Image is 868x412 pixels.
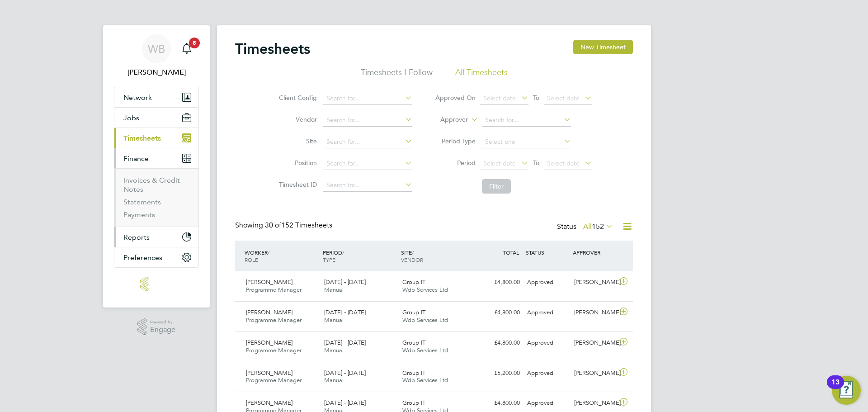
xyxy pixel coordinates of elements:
label: Vendor [276,115,317,123]
div: £4,800.00 [476,396,524,411]
li: All Timesheets [455,67,508,83]
div: Showing [235,221,334,230]
a: Payments [123,210,155,219]
span: Group IT [402,278,425,286]
span: Warren Brown [114,67,199,78]
span: VENDOR [401,256,423,263]
div: [PERSON_NAME] [571,366,618,381]
button: Timesheets [114,128,198,148]
div: Approved [524,366,571,381]
button: Jobs [114,108,198,128]
span: 30 of [265,221,281,230]
span: 8 [189,38,200,48]
span: / [268,249,269,256]
span: To [530,92,542,104]
span: Programme Manager [246,316,302,324]
span: TOTAL [503,249,519,256]
span: Wdb Services Ltd [402,316,448,324]
span: Jobs [123,114,139,122]
input: Search for... [482,114,571,127]
div: [PERSON_NAME] [571,305,618,320]
div: WORKER [242,244,321,268]
div: £4,800.00 [476,305,524,320]
div: [PERSON_NAME] [571,396,618,411]
span: / [342,249,344,256]
span: [DATE] - [DATE] [324,308,366,316]
span: Group IT [402,308,425,316]
span: Manual [324,376,344,384]
button: Open Resource Center, 13 new notifications [832,376,861,405]
input: Search for... [323,157,412,170]
div: 13 [831,382,840,394]
span: 152 Timesheets [265,221,332,230]
div: Approved [524,305,571,320]
span: Preferences [123,253,162,262]
span: [PERSON_NAME] [246,369,292,377]
button: Preferences [114,247,198,267]
button: Network [114,87,198,107]
span: Wdb Services Ltd [402,376,448,384]
div: SITE [399,244,477,268]
h2: Timesheets [235,40,310,58]
div: PERIOD [321,244,399,268]
span: Group IT [402,339,425,346]
a: WB[PERSON_NAME] [114,34,199,78]
span: [PERSON_NAME] [246,399,292,407]
span: Timesheets [123,134,161,142]
a: Statements [123,198,161,206]
div: Approved [524,275,571,290]
div: £5,200.00 [476,366,524,381]
span: Group IT [402,399,425,407]
span: Manual [324,286,344,294]
button: New Timesheet [573,40,633,54]
span: Network [123,93,152,102]
div: £4,800.00 [476,336,524,350]
span: Select date [483,159,516,167]
img: wdbservices-logo-retina.png [140,277,173,291]
div: £4,800.00 [476,275,524,290]
span: 152 [592,222,604,231]
a: Powered byEngage [137,318,176,336]
button: Finance [114,148,198,168]
div: Approved [524,336,571,350]
label: Site [276,137,317,145]
div: [PERSON_NAME] [571,275,618,290]
span: Programme Manager [246,346,302,354]
label: Position [276,159,317,167]
label: Approved On [435,94,476,102]
span: WB [148,43,165,55]
nav: Main navigation [103,25,210,308]
span: [PERSON_NAME] [246,278,292,286]
span: Reports [123,233,150,242]
span: [DATE] - [DATE] [324,399,366,407]
button: Reports [114,227,198,247]
span: Wdb Services Ltd [402,346,448,354]
span: Select date [483,94,516,102]
span: TYPE [323,256,335,263]
span: Select date [547,159,580,167]
div: Status [557,221,615,233]
span: [DATE] - [DATE] [324,278,366,286]
span: [DATE] - [DATE] [324,369,366,377]
span: Powered by [150,318,175,326]
div: [PERSON_NAME] [571,336,618,350]
label: Timesheet ID [276,180,317,189]
label: All [583,222,613,231]
a: 8 [178,34,196,63]
span: Finance [123,154,149,163]
label: Period Type [435,137,476,145]
span: ROLE [245,256,258,263]
span: [DATE] - [DATE] [324,339,366,346]
span: Group IT [402,369,425,377]
div: APPROVER [571,244,618,260]
a: Go to home page [114,277,199,291]
span: Select date [547,94,580,102]
input: Search for... [323,179,412,192]
input: Search for... [323,92,412,105]
span: Manual [324,346,344,354]
input: Select one [482,136,571,148]
span: To [530,157,542,169]
button: Filter [482,179,511,194]
input: Search for... [323,136,412,148]
div: Finance [114,168,198,227]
